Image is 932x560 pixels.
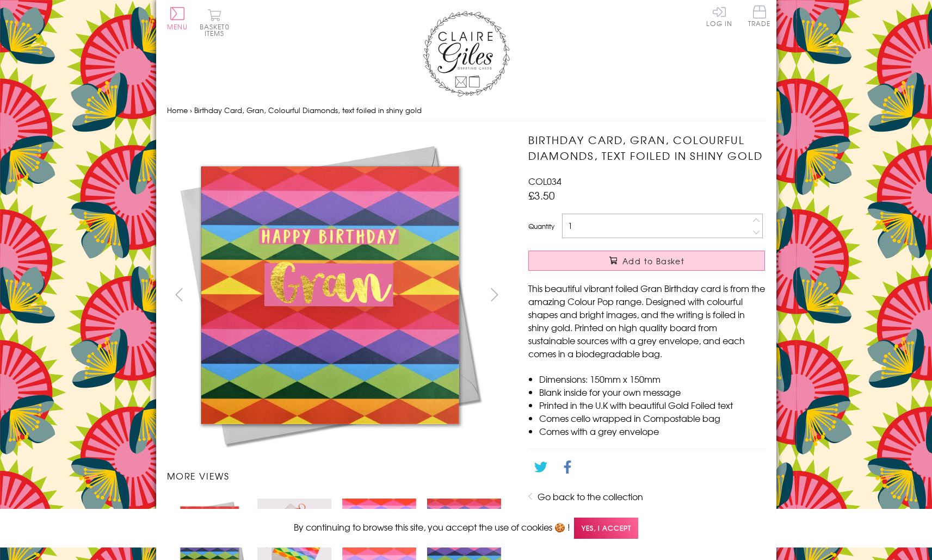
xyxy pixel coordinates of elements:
[528,251,765,271] button: Add to Basket
[167,22,188,32] span: Menu
[194,105,422,115] span: Birthday Card, Gran, Colourful Diamonds, text foiled in shiny gold
[622,256,684,266] span: Add to Basket
[539,385,765,399] li: Blank inside for your own message
[528,188,555,203] span: £3.50
[539,399,765,412] li: Printed in the U.K with beautiful Gold Foiled text
[200,9,230,36] button: Basket0 items
[539,372,765,385] li: Dimensions: 150mm x 150mm
[528,132,765,164] h1: Birthday Card, Gran, Colourful Diamonds, text foiled in shiny gold
[482,282,507,307] button: next
[167,99,766,122] nav: breadcrumbs
[167,469,507,482] h3: More views
[528,282,765,360] p: This beautiful vibrant foiled Gran Birthday card is from the amazing Colour Pop range. Designed w...
[166,132,493,458] img: Birthday Card, Gran, Colourful Diamonds, text foiled in shiny gold
[528,221,554,231] label: Quantity
[507,132,833,458] img: Birthday Card, Gran, Colourful Diamonds, text foiled in shiny gold
[167,7,188,30] button: Menu
[539,425,765,438] li: Comes with a grey envelope
[748,5,771,27] span: Trade
[574,518,638,539] span: Yes, I accept
[538,490,643,503] a: Go back to the collection
[528,175,561,188] span: COL034
[423,11,510,97] img: Claire Giles Greetings Cards
[190,105,192,115] span: ›
[706,5,732,27] a: Log In
[539,412,765,425] li: Comes cello wrapped in Compostable bag
[748,5,771,29] a: Trade
[167,105,188,115] a: Home
[205,22,230,38] span: 0 items
[167,282,192,307] button: prev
